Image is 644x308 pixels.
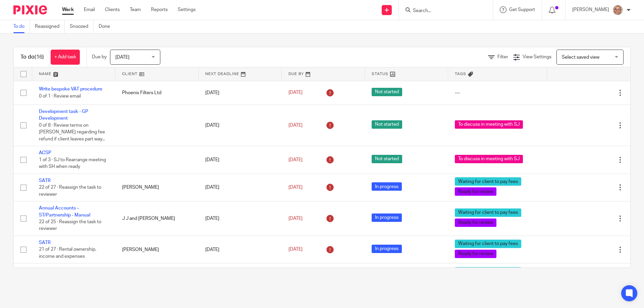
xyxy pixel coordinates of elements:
span: In progress [372,182,402,191]
a: Annual Accounts – ST/Partnership - Manual [39,206,90,217]
span: In progress [372,245,402,253]
a: Settings [178,6,196,13]
span: 0 of 1 · Review email [39,94,81,99]
span: 22 of 25 · Reassign the task to reviewer [39,220,101,231]
a: Write bespoke VAT procedure [39,87,102,91]
a: Email [84,6,95,13]
a: SATR [39,240,51,245]
span: [DATE] [288,90,303,95]
a: SATR [39,178,51,183]
span: Waiting for client to pay fees [455,267,521,275]
div: --- [455,89,540,96]
span: Ready for review [455,187,496,196]
td: [PERSON_NAME] [115,236,199,263]
span: Not started [372,155,402,163]
td: [DATE] [199,81,282,105]
span: View Settings [523,55,551,59]
td: Phoenix Filters Ltd [115,81,199,105]
span: 0 of 8 · Review terms on [PERSON_NAME] regarding fee refund if client leaves part way... [39,123,105,141]
span: Ready for review [455,219,496,227]
img: SJ.jpg [612,5,623,15]
span: [DATE] [288,247,303,252]
span: (16) [35,54,44,60]
img: Pixie [13,5,47,14]
span: Waiting for client to pay fees [455,208,521,217]
span: Get Support [509,7,535,12]
a: + Add task [51,50,80,65]
a: To do [13,20,30,33]
span: Select saved view [562,55,599,60]
td: [PERSON_NAME] [115,174,199,201]
span: Not started [372,88,402,96]
a: Development task - GP Development [39,109,88,121]
span: In progress [372,213,402,222]
span: [DATE] [288,123,303,128]
h1: To do [20,54,44,61]
a: Team [130,6,141,13]
td: J J and [PERSON_NAME] [115,201,199,236]
a: Reports [151,6,168,13]
a: Work [62,6,74,13]
a: Reassigned [35,20,65,33]
span: [DATE] [115,55,129,60]
td: [DATE] [199,236,282,263]
span: Tags [455,72,466,76]
span: Waiting for client to pay fees [455,240,521,248]
span: Ready for review [455,250,496,258]
span: [DATE] [288,158,303,162]
p: [PERSON_NAME] [572,6,609,13]
a: Snoozed [70,20,94,33]
span: [DATE] [288,185,303,190]
span: Filter [497,55,508,59]
td: [DATE] [199,263,282,291]
span: 21 of 27 · Rental ownership, income and expenses [39,247,96,259]
a: Done [99,20,115,33]
span: Not started [372,120,402,129]
td: [PERSON_NAME] [115,263,199,291]
input: Search [412,8,473,14]
a: Clients [105,6,120,13]
span: 22 of 27 · Reassign the task to reviewer [39,185,101,197]
span: Waiting for client to pay fees [455,177,521,186]
p: Due by [92,54,107,60]
td: [DATE] [199,174,282,201]
span: To discuss in meeting with SJ [455,155,523,163]
span: [DATE] [288,216,303,221]
a: ACSP [39,150,51,155]
td: [DATE] [199,146,282,174]
span: 1 of 3 · SJ to Rearrange meeting with SH when ready [39,158,106,169]
td: [DATE] [199,201,282,236]
span: To discuss in meeting with SJ [455,120,523,129]
td: [DATE] [199,105,282,146]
